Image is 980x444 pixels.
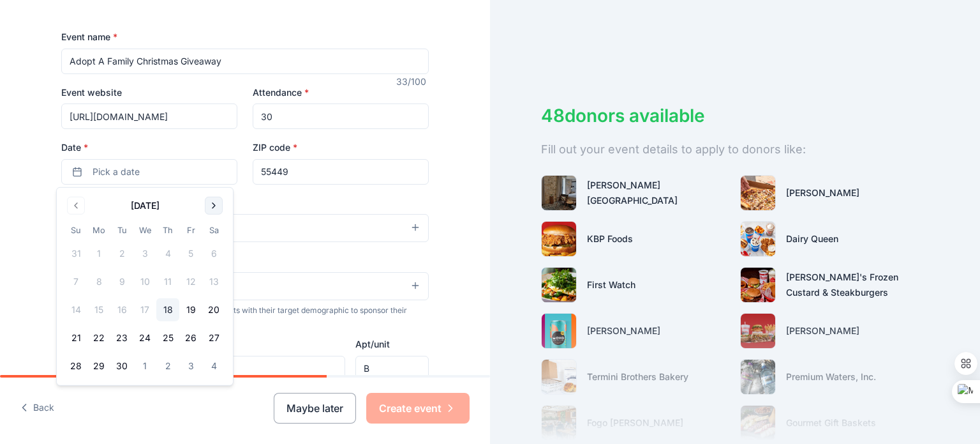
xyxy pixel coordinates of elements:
[587,277,635,293] div: First Watch
[61,141,237,154] label: Date
[61,86,122,99] label: Event website
[396,74,429,89] div: 33 /100
[87,326,110,349] button: 22
[93,164,140,180] span: Pick a date
[87,355,110,378] button: 29
[20,395,54,422] button: Back
[542,222,576,256] img: photo for KBP Foods
[202,326,225,349] button: 27
[355,356,429,381] input: #
[131,198,160,213] div: [DATE]
[110,224,133,237] th: Tuesday
[274,393,356,424] button: Maybe later
[253,159,429,185] input: 12345 (U.S. only)
[67,197,85,215] button: Go to previous month
[253,103,429,129] input: 20
[253,86,309,99] label: Attendance
[156,224,179,237] th: Thursday
[61,214,429,242] button: FundraiserFood & drink
[156,298,179,321] button: 18
[110,355,133,378] button: 30
[542,176,576,210] img: photo for Lora Hotel
[355,338,390,351] label: Apt/unit
[133,224,156,237] th: Wednesday
[205,197,223,215] button: Go to next month
[61,305,429,326] div: We use this information to help brands find events with their target demographic to sponsor their...
[133,326,156,349] button: 24
[179,224,202,237] th: Friday
[87,224,110,237] th: Monday
[253,141,297,154] label: ZIP code
[786,270,929,300] div: [PERSON_NAME]'s Frozen Custard & Steakburgers
[110,326,133,349] button: 23
[64,355,87,378] button: 28
[156,355,179,378] button: 2
[786,231,838,247] div: Dairy Queen
[61,272,429,300] button: 0-10 yrs
[64,224,87,237] th: Sunday
[156,326,179,349] button: 25
[64,326,87,349] button: 21
[541,102,929,129] div: 48 donors available
[541,139,929,160] div: Fill out your event details to apply to donors like:
[741,268,775,302] img: photo for Freddy's Frozen Custard & Steakburgers
[179,355,202,378] button: 3
[179,298,202,321] button: 19
[786,185,859,201] div: [PERSON_NAME]
[179,326,202,349] button: 26
[741,176,775,210] img: photo for Casey's
[61,159,237,185] button: Pick a date
[587,178,730,208] div: [PERSON_NAME][GEOGRAPHIC_DATA]
[202,298,225,321] button: 20
[741,222,775,256] img: photo for Dairy Queen
[202,355,225,378] button: 4
[61,31,117,43] label: Event name
[61,103,237,129] input: https://www...
[61,49,429,74] input: Spring Fundraiser
[133,355,156,378] button: 1
[202,224,225,237] th: Saturday
[587,231,633,247] div: KBP Foods
[542,268,576,302] img: photo for First Watch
